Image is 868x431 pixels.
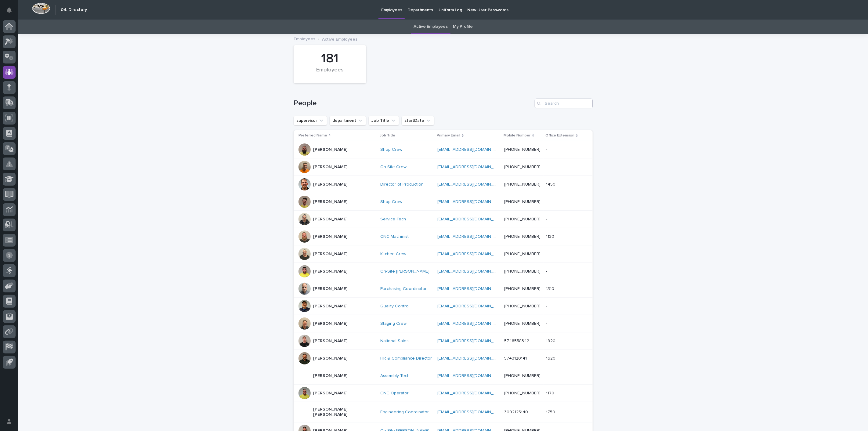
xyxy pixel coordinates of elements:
p: [PERSON_NAME] [313,147,347,152]
p: [PERSON_NAME] [313,252,347,257]
button: startDate [402,116,434,125]
p: [PERSON_NAME] [313,339,347,344]
a: [EMAIL_ADDRESS][DOMAIN_NAME] [437,391,506,395]
a: National Sales [380,339,409,344]
p: Office Extension [545,132,574,139]
tr: [PERSON_NAME]Kitchen Crew [EMAIL_ADDRESS][DOMAIN_NAME] [PHONE_NUMBER]-- [294,245,593,263]
a: 5748558342 [505,339,530,343]
a: [EMAIL_ADDRESS][DOMAIN_NAME] [437,182,506,187]
a: [EMAIL_ADDRESS][DOMAIN_NAME] [437,165,506,169]
tr: [PERSON_NAME]HR & Compliance Director [EMAIL_ADDRESS][DOMAIN_NAME] 574312014116201620 [294,350,593,367]
tr: [PERSON_NAME]Quality Control [EMAIL_ADDRESS][DOMAIN_NAME] [PHONE_NUMBER]-- [294,298,593,315]
a: [PHONE_NUMBER] [505,304,541,308]
p: - [546,302,548,309]
button: Job Title [369,116,399,125]
p: 1310 [546,285,555,292]
p: Active Employees [322,35,357,42]
a: [PHONE_NUMBER] [505,234,541,239]
a: Purchasing Coordinator [380,286,427,292]
a: [EMAIL_ADDRESS][DOMAIN_NAME] [437,410,506,414]
p: Primary Email [437,132,460,139]
p: [PERSON_NAME] [313,356,347,361]
a: HR & Compliance Director [380,356,432,361]
p: - [546,372,548,378]
tr: [PERSON_NAME]Assembly Tech [EMAIL_ADDRESS][DOMAIN_NAME] [PHONE_NUMBER]-- [294,367,593,385]
tr: [PERSON_NAME]Purchasing Coordinator [EMAIL_ADDRESS][DOMAIN_NAME] [PHONE_NUMBER]13101310 [294,280,593,298]
p: [PERSON_NAME] [313,321,347,326]
img: Workspace Logo [32,3,50,14]
p: Preferred Name [298,132,327,139]
div: Notifications [8,7,16,17]
a: Engineering Coordinator [380,410,429,415]
tr: [PERSON_NAME]On-Site Crew [EMAIL_ADDRESS][DOMAIN_NAME] [PHONE_NUMBER]-- [294,158,593,176]
p: [PERSON_NAME] [313,269,347,274]
tr: [PERSON_NAME]Shop Crew [EMAIL_ADDRESS][DOMAIN_NAME] [PHONE_NUMBER]-- [294,193,593,211]
h1: People [294,99,532,108]
p: [PERSON_NAME] [313,234,347,239]
tr: [PERSON_NAME]CNC Operator [EMAIL_ADDRESS][DOMAIN_NAME] [PHONE_NUMBER]11701170 [294,385,593,402]
p: [PERSON_NAME] [313,373,347,378]
p: 1750 [546,408,556,415]
div: Employees [304,67,356,80]
p: [PERSON_NAME] [PERSON_NAME] [313,407,374,417]
p: - [546,320,548,326]
tr: [PERSON_NAME]Shop Crew [EMAIL_ADDRESS][DOMAIN_NAME] [PHONE_NUMBER]-- [294,141,593,158]
tr: [PERSON_NAME] [PERSON_NAME]Engineering Coordinator [EMAIL_ADDRESS][DOMAIN_NAME] 309212514017501750 [294,402,593,422]
a: [EMAIL_ADDRESS][DOMAIN_NAME] [437,321,506,326]
a: CNC Operator [380,391,409,396]
a: 3092125140 [505,410,528,414]
a: [EMAIL_ADDRESS][DOMAIN_NAME] [437,234,506,239]
p: [PERSON_NAME] [313,304,347,309]
a: [EMAIL_ADDRESS][DOMAIN_NAME] [437,356,506,360]
a: Employees [294,35,315,42]
a: [EMAIL_ADDRESS][DOMAIN_NAME] [437,252,506,256]
a: On-Site Crew [380,165,407,170]
p: - [546,163,548,170]
p: - [546,250,548,257]
a: [PHONE_NUMBER] [505,374,541,378]
button: supervisor [294,116,327,125]
a: [EMAIL_ADDRESS][DOMAIN_NAME] [437,287,506,291]
div: Search [535,99,593,108]
p: 1620 [546,355,557,361]
p: [PERSON_NAME] [313,165,347,170]
a: Quality Control [380,304,410,309]
tr: [PERSON_NAME]Service Tech [EMAIL_ADDRESS][DOMAIN_NAME] [PHONE_NUMBER]-- [294,211,593,228]
a: [EMAIL_ADDRESS][DOMAIN_NAME] [437,147,506,152]
a: [PHONE_NUMBER] [505,200,541,204]
a: My Profile [453,20,473,34]
tr: [PERSON_NAME]Staging Crew [EMAIL_ADDRESS][DOMAIN_NAME] [PHONE_NUMBER]-- [294,315,593,332]
a: [PHONE_NUMBER] [505,269,541,273]
a: Service Tech [380,217,406,222]
p: [PERSON_NAME] [313,217,347,222]
a: Director of Production [380,182,424,187]
button: Notifications [3,4,16,16]
a: [PHONE_NUMBER] [505,252,541,256]
a: Assembly Tech [380,373,410,378]
div: 181 [304,51,356,66]
a: [EMAIL_ADDRESS][DOMAIN_NAME] [437,374,506,378]
p: - [546,268,548,274]
a: [PHONE_NUMBER] [505,217,541,221]
a: [PHONE_NUMBER] [505,147,541,152]
p: 1120 [546,233,555,239]
a: 5743120141 [505,356,527,360]
a: [EMAIL_ADDRESS][DOMAIN_NAME] [437,200,506,204]
a: CNC Machinist [380,234,409,239]
tr: [PERSON_NAME]Director of Production [EMAIL_ADDRESS][DOMAIN_NAME] [PHONE_NUMBER]14501450 [294,176,593,193]
a: [EMAIL_ADDRESS][DOMAIN_NAME] [437,339,506,343]
p: 1450 [546,181,557,187]
p: [PERSON_NAME] [313,286,347,292]
a: Kitchen Crew [380,252,406,257]
a: Shop Crew [380,147,402,152]
a: [EMAIL_ADDRESS][DOMAIN_NAME] [437,217,506,221]
a: On-Site [PERSON_NAME] [380,269,429,274]
p: 1920 [546,337,557,344]
a: [PHONE_NUMBER] [505,391,541,395]
p: 1170 [546,389,555,396]
a: [EMAIL_ADDRESS][DOMAIN_NAME] [437,269,506,273]
a: Staging Crew [380,321,407,326]
a: [PHONE_NUMBER] [505,287,541,291]
p: - [546,146,548,152]
p: [PERSON_NAME] [313,391,347,396]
